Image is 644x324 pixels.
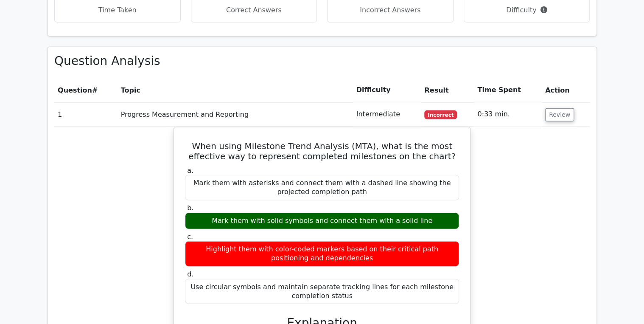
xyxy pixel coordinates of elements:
[187,204,193,212] span: b.
[184,141,460,161] h5: When using Milestone Trend Analysis (MTA), what is the most effective way to represent completed ...
[187,166,193,175] span: a.
[187,233,193,241] span: c.
[198,5,310,15] p: Correct Answers
[353,78,421,102] th: Difficulty
[474,102,542,127] td: 0:33 min.
[471,5,583,15] p: Difficulty
[474,78,542,102] th: Time Spent
[54,78,118,102] th: #
[185,241,459,267] div: Highlight them with color-coded markers based on their critical path positioning and dependencies
[58,86,92,94] span: Question
[185,213,459,229] div: Mark them with solid symbols and connect them with a solid line
[542,78,590,102] th: Action
[185,279,459,304] div: Use circular symbols and maintain separate tracking lines for each milestone completion status
[54,102,118,127] td: 1
[187,270,193,278] span: d.
[54,54,590,68] h3: Question Analysis
[545,108,574,121] button: Review
[334,5,446,15] p: Incorrect Answers
[185,175,459,200] div: Mark them with asterisks and connect them with a dashed line showing the projected completion path
[353,102,421,127] td: Intermediate
[118,102,353,127] td: Progress Measurement and Reporting
[424,110,457,119] span: Incorrect
[118,78,353,102] th: Topic
[62,5,174,15] p: Time Taken
[421,78,474,102] th: Result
